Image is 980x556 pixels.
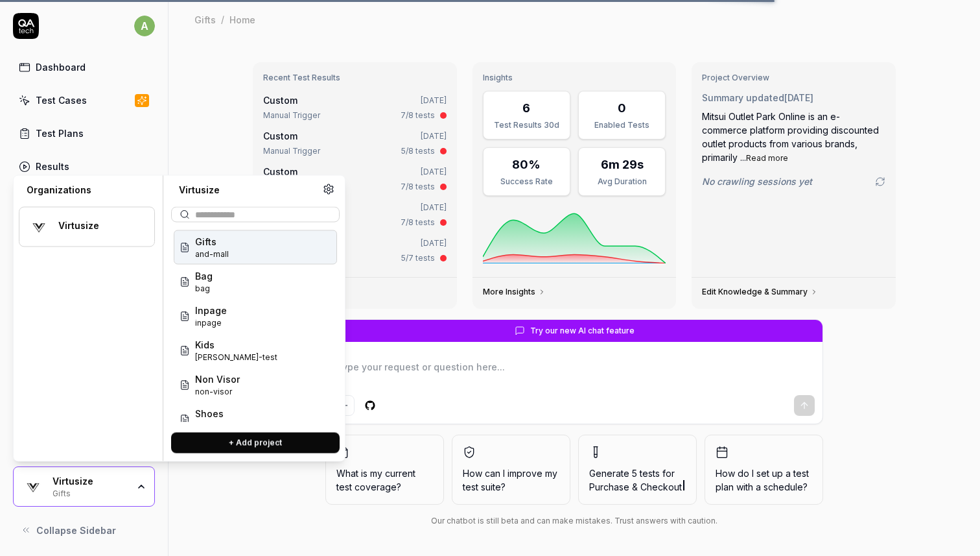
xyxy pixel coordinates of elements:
div: Test Results 30d [491,119,562,131]
div: Manual Trigger [263,145,320,157]
a: More Insights [483,287,546,297]
button: Collapse Sidebar [13,517,155,543]
span: What is my current test coverage? [336,466,433,494]
div: Test Plans [36,127,84,140]
div: Enabled Tests [587,119,657,131]
span: No crawling sessions yet [702,175,812,188]
time: [DATE] [421,95,447,105]
div: Home [229,13,255,26]
button: What is my current test coverage? [325,435,444,505]
div: Success Rate [491,176,562,187]
time: [DATE] [421,131,447,141]
time: [DATE] [784,92,813,103]
div: Our chatbot is still beta and can make mistakes. Trust answers with caution. [325,515,823,527]
button: How do I set up a test plan with a schedule? [705,435,823,505]
span: Non Visor [195,372,240,386]
span: Project ID: SOys [195,317,227,329]
div: 0 [618,99,626,117]
span: Summary updated [702,92,784,103]
div: 6m 29s [601,156,644,173]
div: Avg Duration [587,176,657,187]
div: 7/8 tests [401,181,435,193]
div: 80% [512,156,541,173]
div: Virtusize [171,184,323,197]
span: Custom [263,130,297,141]
img: Virtusize Logo [27,215,51,239]
a: Results [13,154,155,179]
div: Organizations [19,184,155,197]
div: Test Cases [36,93,87,107]
span: Project ID: K9uo [195,352,277,363]
a: Dashboard [13,54,155,80]
a: Custom[DATE]Manual Trigger5/7 tests [261,234,449,267]
a: Custom[DATE]Manual Trigger7/8 tests [261,91,449,124]
div: Results [36,160,69,173]
span: How do I set up a test plan with a schedule? [716,466,812,494]
div: Suggestions [171,228,340,422]
h3: Recent Test Results [263,73,447,83]
div: Gifts [194,13,216,26]
div: 7/8 tests [401,110,435,121]
div: Manual Trigger [263,110,320,121]
div: / [221,13,224,26]
span: Project ID: oAST [195,248,229,260]
a: Edit Knowledge & Summary [702,287,818,297]
div: 7/8 tests [401,217,435,228]
span: Kids [195,338,277,352]
div: 5/8 tests [401,145,435,157]
span: Collapse Sidebar [36,524,116,537]
span: Inpage [195,304,227,317]
span: How can I improve my test suite? [463,466,559,494]
a: Custom[DATE]Manual Trigger7/8 tests [261,198,449,231]
span: Project ID: 2fcy [195,283,213,295]
a: Go to crawling settings [875,176,885,187]
div: 5/7 tests [401,252,435,264]
div: Virtusize [58,220,137,232]
span: Project ID: FOi1 [195,420,224,432]
span: Bag [195,269,213,283]
a: Custom[DATE]Manual Trigger5/8 tests [261,127,449,160]
a: Custom[DATE]Manual Trigger7/8 tests [261,162,449,195]
button: + Add project [171,433,340,453]
time: [DATE] [421,238,447,248]
a: Test Cases [13,88,155,113]
button: a [134,13,155,39]
span: Generate 5 tests for [589,466,686,494]
span: a [134,16,155,36]
span: Project ID: 5R5J [195,386,240,398]
span: Try our new AI chat feature [530,325,635,337]
span: Purchase & Checkout [589,481,682,492]
span: Shoes [195,407,224,420]
button: Generate 5 tests forPurchase & Checkout [578,435,697,505]
span: Custom [263,95,297,106]
time: [DATE] [421,202,447,212]
h3: Insights [483,73,666,83]
time: [DATE] [421,167,447,176]
div: 6 [522,99,530,117]
a: Organization settings [323,184,334,199]
h3: Project Overview [702,73,885,83]
div: Gifts [52,487,128,498]
button: Virtusize LogoVirtusize [19,207,155,247]
button: Virtusize LogoVirtusizeGifts [13,466,155,507]
button: How can I improve my test suite? [452,435,570,505]
span: Gifts [195,235,229,248]
img: Virtusize Logo [21,475,45,498]
a: Test Plans [13,121,155,146]
span: Mitsui Outlet Park Online is an e-commerce platform providing discounted outlet products from var... [702,111,879,163]
span: Custom [263,166,297,177]
div: Dashboard [36,60,86,74]
button: Read more [746,152,788,164]
div: Virtusize [52,476,128,487]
